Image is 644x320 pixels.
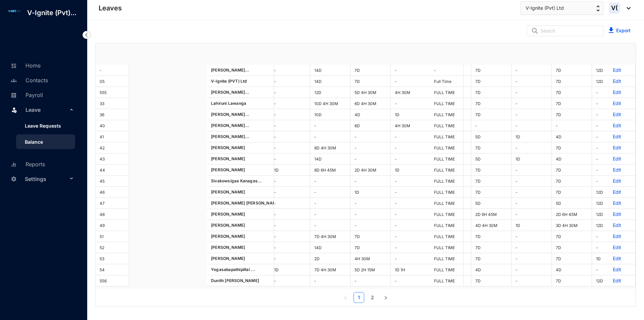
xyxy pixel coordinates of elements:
[552,231,592,242] td: 7D
[592,131,632,142] td: -
[430,275,464,286] td: FULL TIME
[512,131,552,142] td: 1D
[351,187,391,198] td: 1D
[310,142,351,153] td: 8D 4H 30M
[613,144,631,151] p: Edit
[613,78,631,85] p: Edit
[430,120,464,131] td: FULL TIME
[613,89,631,96] p: Edit
[471,187,512,198] td: 7D
[211,67,249,73] span: [PERSON_NAME]...
[526,4,564,12] span: V-Ignite (Pvt) Ltd
[592,187,632,198] td: 12D
[430,98,464,109] td: FULL TIME
[430,220,464,231] td: FULL TIME
[351,242,391,253] td: 7D
[310,220,351,231] td: -
[211,78,270,85] p: V-Ignite (PVT) Ltd
[613,222,631,229] p: Edit
[616,28,631,33] a: Export
[471,98,512,109] td: 7D
[367,292,378,303] li: 2
[552,253,592,264] td: 7D
[351,165,391,176] td: 2D 4H 30M
[351,131,391,142] td: -
[471,131,512,142] td: 5D
[310,187,351,198] td: -
[430,87,464,98] td: FULL TIME
[512,220,552,231] td: 1D
[5,73,79,87] li: Contacts
[25,103,68,117] span: Leave
[96,176,129,187] td: 45
[512,253,552,264] td: -
[96,76,129,87] td: 05
[430,198,464,209] td: FULL TIME
[96,187,129,198] td: 46
[592,231,632,242] td: -
[351,76,391,87] td: 7D
[613,266,631,273] p: Edit
[471,176,512,187] td: 7D
[351,209,391,220] td: -
[391,231,431,242] td: -
[391,153,431,165] td: -
[211,222,270,229] p: [PERSON_NAME]
[592,65,632,76] td: 12D
[11,106,17,113] img: leave.99b8a76c7fa76a53782d.svg
[270,165,310,176] td: 1D
[25,172,68,186] span: Settings
[270,109,310,120] td: -
[430,65,464,76] td: -
[211,211,270,218] p: [PERSON_NAME]
[351,275,391,286] td: -
[391,220,431,231] td: -
[99,3,122,13] p: Leaves
[592,198,632,209] td: 12D
[351,120,391,131] td: 6D
[471,264,512,275] td: 4D
[471,242,512,253] td: 7D
[592,120,632,131] td: -
[310,264,351,275] td: 7D 4H 30M
[391,109,431,120] td: 1D
[552,142,592,153] td: 7D
[11,78,17,84] img: people-unselected.118708e94b43a90eceab.svg
[351,253,391,264] td: 4H 30M
[391,120,431,131] td: 4H 30M
[270,242,310,253] td: -
[211,112,249,117] span: [PERSON_NAME]...
[211,155,270,162] p: [PERSON_NAME]
[11,176,17,182] img: settings-unselected.1febfda315e6e19643a1.svg
[596,5,600,11] img: up-down-arrow.74152d26bf9780fbf563ca9c90304185.svg
[512,142,552,153] td: -
[512,98,552,109] td: -
[430,264,464,275] td: FULL TIME
[211,167,270,173] p: [PERSON_NAME]
[7,9,22,13] img: log
[96,109,129,120] td: 36
[391,187,431,198] td: -
[592,87,632,98] td: -
[592,142,632,153] td: -
[5,156,79,171] li: Reports
[552,109,592,120] td: 7D
[384,296,388,300] span: right
[211,123,249,128] span: [PERSON_NAME]...
[471,153,512,165] td: 5D
[430,142,464,153] td: FULL TIME
[613,67,631,74] p: Edit
[270,65,310,76] td: -
[552,153,592,165] td: 4D
[211,134,249,139] span: [PERSON_NAME]...
[471,165,512,176] td: 7D
[270,98,310,109] td: -
[512,275,552,286] td: -
[9,77,48,84] a: Contacts
[430,165,464,176] td: FULL TIME
[613,111,631,118] p: Edit
[270,76,310,87] td: -
[11,92,17,98] img: payroll-unselected.b590312f920e76f0c668.svg
[211,189,270,195] p: [PERSON_NAME]
[270,253,310,264] td: -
